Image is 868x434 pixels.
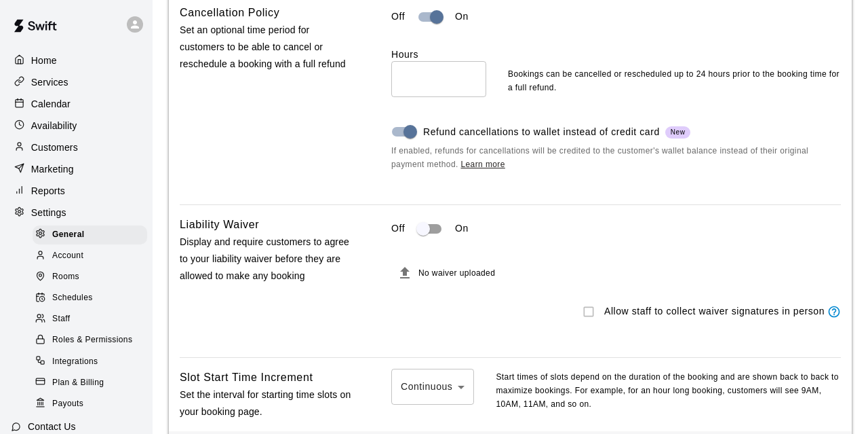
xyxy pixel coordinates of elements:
[604,304,825,319] p: Allow staff to collect waiver signatures in person
[180,369,313,386] h6: Slot Start Time Increment
[28,420,76,433] p: Contact Us
[827,305,841,319] svg: Staff members will be able to display waivers to customers in person (via the calendar or custome...
[31,97,71,111] p: Calendar
[31,141,78,154] p: Customers
[33,393,153,414] a: Payouts
[31,206,66,219] p: Settings
[180,216,259,234] h6: Liability Waiver
[11,50,142,71] a: Home
[33,351,153,372] a: Integrations
[391,48,486,61] label: Hours
[52,228,85,242] span: General
[33,247,147,266] div: Account
[391,259,418,287] button: File must be a PDF with max upload size of 2MB
[33,310,147,329] div: Staff
[391,10,405,24] p: Off
[33,225,147,245] div: General
[52,291,93,305] span: Schedules
[11,181,142,201] a: Reports
[391,145,841,172] span: If enabled, refunds for cancellations will be credited to the customer's wallet balance instead o...
[11,137,142,158] a: Customers
[31,184,65,198] p: Reports
[180,4,279,22] h6: Cancellation Policy
[11,159,142,179] a: Marketing
[52,333,132,347] span: Roles & Permissions
[33,309,153,330] a: Staff
[31,119,77,132] p: Availability
[52,312,70,326] span: Staff
[508,68,841,95] p: Bookings can be cancelled or rescheduled up to 24 hours prior to the booking time for a full refund.
[52,397,83,411] span: Payouts
[391,369,474,405] div: Continuous
[31,54,57,67] p: Home
[11,202,142,223] a: Settings
[33,289,147,308] div: Schedules
[418,268,495,278] span: No waiver uploaded
[460,160,505,169] a: Learn more
[33,267,153,288] a: Rooms
[455,221,469,236] p: On
[455,10,469,24] p: On
[33,224,153,245] a: General
[180,386,352,420] p: Set the interval for starting time slots on your booking page.
[33,395,147,414] div: Payouts
[33,330,153,351] a: Roles & Permissions
[180,22,352,73] p: Set an optional time period for customers to be able to cancel or reschedule a booking with a ful...
[33,352,147,372] div: Integrations
[180,234,352,285] p: Display and require customers to agree to your liability waiver before they are allowed to make a...
[33,331,147,350] div: Roles & Permissions
[33,372,153,393] a: Plan & Billing
[33,374,147,393] div: Plan & Billing
[423,125,690,139] span: Refund cancellations to wallet instead of credit card
[52,355,98,369] span: Integrations
[496,371,841,412] p: Start times of slots depend on the duration of the booking and are shown back to back to maximize...
[52,376,104,390] span: Plan & Billing
[31,162,74,176] p: Marketing
[52,249,83,263] span: Account
[11,94,142,114] a: Calendar
[391,221,405,236] p: Off
[11,72,142,92] a: Services
[11,115,142,136] a: Availability
[31,75,68,89] p: Services
[52,270,79,284] span: Rooms
[665,127,691,137] span: New
[33,268,147,287] div: Rooms
[33,245,153,266] a: Account
[33,288,153,309] a: Schedules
